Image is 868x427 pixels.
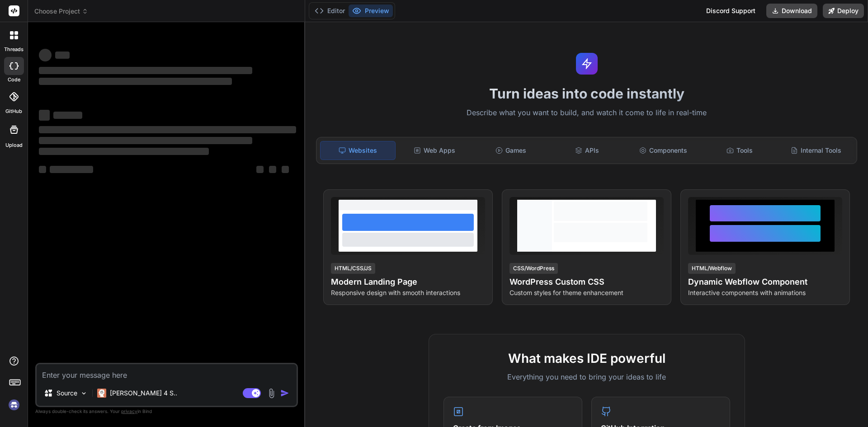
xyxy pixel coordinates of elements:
[34,7,88,16] span: Choose Project
[4,46,24,53] label: threads
[39,110,50,121] span: ‌
[509,288,664,297] p: Custom styles for theme enhancement
[5,108,22,115] label: GitHub
[626,141,701,160] div: Components
[256,166,264,173] span: ‌
[311,85,863,102] h1: Turn ideas into code instantly
[39,67,252,74] span: ‌
[39,49,52,61] span: ‌
[474,141,548,160] div: Games
[311,107,863,119] p: Describe what you want to build, and watch it come to life in real-time
[39,148,209,155] span: ‌
[397,141,472,160] div: Web Apps
[50,166,93,173] span: ‌
[39,78,232,85] span: ‌
[320,141,396,160] div: Websites
[80,389,88,397] img: Pick Models
[110,389,177,398] p: [PERSON_NAME] 4 S..
[349,5,393,17] button: Preview
[280,389,289,398] img: icon
[331,263,375,274] div: HTML/CSS/JS
[35,407,298,416] p: Always double-check its answers. Your in Bind
[39,126,296,133] span: ‌
[55,52,70,59] span: ‌
[97,389,106,398] img: Claude 4 Sonnet
[701,4,761,18] div: Discord Support
[778,141,853,160] div: Internal Tools
[39,166,46,173] span: ‌
[688,263,736,274] div: HTML/Webflow
[509,263,558,274] div: CSS/WordPress
[6,397,22,413] img: signin
[688,276,842,288] h4: Dynamic Webflow Component
[766,4,817,18] button: Download
[443,349,730,368] h2: What makes IDE powerful
[121,408,137,414] span: privacy
[331,276,485,288] h4: Modern Landing Page
[311,5,349,17] button: Editor
[443,371,730,382] p: Everything you need to bring your ideas to life
[823,4,864,18] button: Deploy
[331,288,485,297] p: Responsive design with smooth interactions
[269,166,276,173] span: ‌
[282,166,289,173] span: ‌
[266,388,277,399] img: attachment
[703,141,777,160] div: Tools
[5,141,23,149] label: Upload
[53,112,82,119] span: ‌
[8,76,20,84] label: code
[550,141,624,160] div: APIs
[688,288,842,297] p: Interactive components with animations
[509,276,664,288] h4: WordPress Custom CSS
[39,137,252,144] span: ‌
[57,389,77,398] p: Source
